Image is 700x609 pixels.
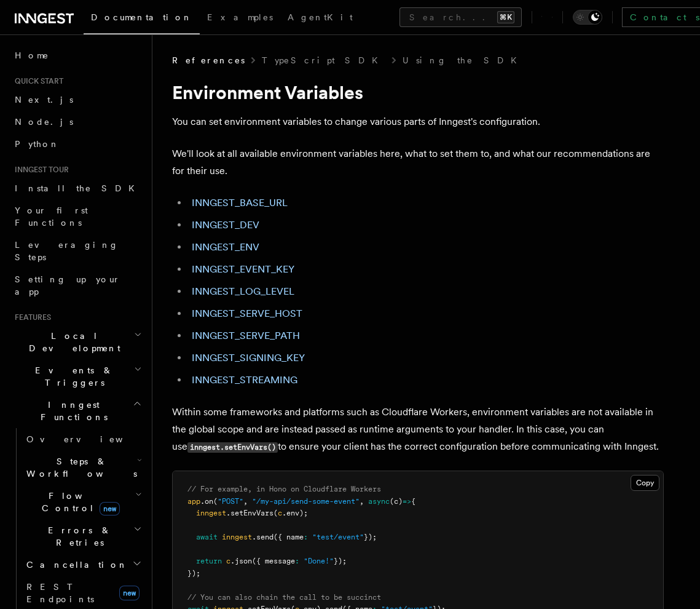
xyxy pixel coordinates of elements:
[192,352,305,364] a: INNGEST_SIGNING_KEY
[403,497,411,506] span: =>
[411,497,415,506] span: {
[22,559,128,571] span: Cancellation
[192,197,288,209] a: INNGEST_BASE_URL
[100,502,120,515] span: new
[200,4,280,33] a: Examples
[226,557,230,565] span: c
[15,205,88,228] span: Your first Functions
[288,12,353,22] span: AgentKit
[22,490,135,514] span: Flow Control
[295,557,299,565] span: :
[192,374,297,386] a: INNGEST_STREAMING
[312,533,364,541] span: "test/event"
[15,240,119,262] span: Leveraging Steps
[187,485,381,493] span: // For example, in Hono on Cloudflare Workers
[84,4,200,34] a: Documentation
[22,554,144,576] button: Cancellation
[222,533,252,541] span: inngest
[10,165,69,175] span: Inngest tour
[192,241,259,253] a: INNGEST_ENV
[22,455,137,480] span: Steps & Workflows
[10,111,144,133] a: Node.js
[22,428,144,450] a: Overview
[218,497,243,506] span: "POST"
[91,12,192,22] span: Documentation
[196,557,222,565] span: return
[10,325,144,359] button: Local Development
[22,485,144,519] button: Flow Controlnew
[196,533,218,541] span: await
[273,533,304,541] span: ({ name
[10,394,144,428] button: Inngest Functions
[192,330,300,341] a: INNGEST_SERVE_PATH
[304,557,334,565] span: "Done!"
[304,533,308,541] span: :
[390,497,403,506] span: (c)
[22,519,144,554] button: Errors & Retries
[187,569,200,578] span: });
[15,117,73,127] span: Node.js
[172,145,664,180] p: We'll look at all available environment variables here, what to set them to, and what our recomme...
[15,49,49,62] span: Home
[172,404,664,456] p: Within some frameworks and platforms such as Cloudflare Workers, environment variables are not av...
[192,263,294,275] a: INNGEST_EVENT_KEY
[15,274,120,297] span: Setting up your app
[252,533,273,541] span: .send
[196,509,226,517] span: inngest
[10,359,144,394] button: Events & Triggers
[273,509,278,517] span: (
[230,557,252,565] span: .json
[172,81,664,103] h1: Environment Variables
[252,557,295,565] span: ({ message
[631,475,659,491] button: Copy
[15,139,60,149] span: Python
[10,177,144,199] a: Install the SDK
[22,524,133,549] span: Errors & Retries
[26,434,153,444] span: Overview
[10,234,144,268] a: Leveraging Steps
[172,54,245,66] span: References
[10,44,144,66] a: Home
[226,509,273,517] span: .setEnvVars
[213,497,218,506] span: (
[10,199,144,234] a: Your first Functions
[15,183,142,193] span: Install the SDK
[200,497,213,506] span: .on
[573,10,602,25] button: Toggle dark mode
[278,509,282,517] span: c
[192,219,259,231] a: INNGEST_DEV
[22,450,144,485] button: Steps & Workflows
[15,95,73,105] span: Next.js
[334,557,347,565] span: });
[10,76,63,86] span: Quick start
[207,12,273,22] span: Examples
[403,54,524,66] a: Using the SDK
[26,582,94,604] span: REST Endpoints
[10,399,133,423] span: Inngest Functions
[497,11,514,23] kbd: ⌘K
[10,312,51,322] span: Features
[192,308,302,319] a: INNGEST_SERVE_HOST
[192,285,294,297] a: INNGEST_LOG_LEVEL
[10,89,144,111] a: Next.js
[262,54,385,66] a: TypeScript SDK
[243,497,248,506] span: ,
[280,4,360,33] a: AgentKit
[10,268,144,303] a: Setting up your app
[187,442,278,453] code: inngest.setEnvVars()
[10,133,144,155] a: Python
[360,497,364,506] span: ,
[368,497,390,506] span: async
[187,497,200,506] span: app
[252,497,360,506] span: "/my-api/send-some-event"
[10,330,134,354] span: Local Development
[364,533,377,541] span: });
[172,113,664,130] p: You can set environment variables to change various parts of Inngest's configuration.
[282,509,308,517] span: .env);
[10,364,134,389] span: Events & Triggers
[119,586,140,600] span: new
[399,7,522,27] button: Search...⌘K
[187,593,381,602] span: // You can also chain the call to be succinct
